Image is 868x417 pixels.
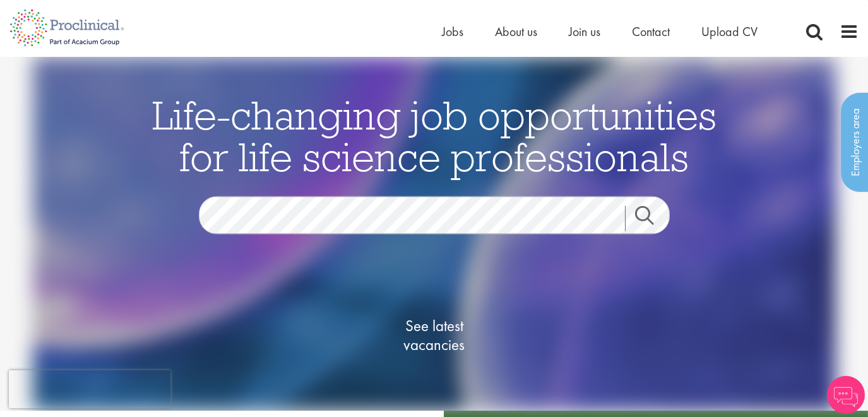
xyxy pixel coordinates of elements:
[827,376,865,414] img: Chatbot
[625,206,679,231] a: Job search submit button
[569,23,600,40] a: Join us
[32,57,835,411] img: candidate home
[371,266,497,405] a: See latestvacancies
[632,23,670,40] a: Contact
[371,317,497,354] span: See latest vacancies
[701,23,758,40] a: Upload CV
[152,90,716,182] span: Life-changing job opportunities for life science professionals
[9,370,170,408] iframe: reCAPTCHA
[495,23,537,40] a: About us
[442,23,463,40] a: Jobs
